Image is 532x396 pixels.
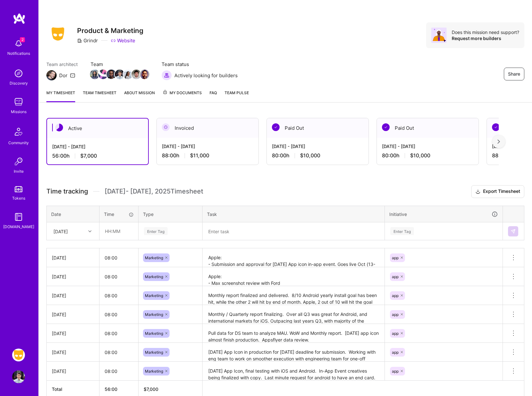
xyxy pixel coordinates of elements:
div: 80:00 h [382,152,473,159]
a: Team Member Avatar [140,69,149,80]
div: [DATE] [52,330,94,337]
span: app [392,350,399,355]
div: Tokens [12,195,25,202]
div: Request more builders [452,35,519,41]
img: Grindr: Product & Marketing [12,349,25,361]
span: $ 7,000 [144,386,158,392]
img: Team Member Avatar [140,70,149,79]
span: Team [91,61,149,68]
span: app [392,293,399,298]
span: Marketing [145,274,163,279]
div: Notifications [7,50,30,57]
span: Team Pulse [225,90,249,95]
button: Share [504,68,524,80]
div: [DATE] - [DATE] [382,143,473,150]
a: My timesheet [46,89,75,102]
div: [DATE] [52,254,94,261]
span: app [392,331,399,336]
input: HH:MM [100,223,138,240]
img: Paid Out [492,123,500,131]
span: Marketing [145,312,163,317]
img: Submit [511,229,516,234]
img: discovery [12,67,25,80]
img: right [497,139,500,144]
span: app [392,274,399,279]
img: teamwork [12,95,25,108]
th: Type [139,206,202,222]
span: $11,000 [190,152,209,159]
div: [DATE] - [DATE] [272,143,363,150]
a: About Mission [124,89,155,102]
input: HH:MM [99,268,138,285]
input: HH:MM [99,287,138,304]
img: Paid Out [382,123,390,131]
img: bell [12,37,25,50]
span: [DATE] - [DATE] , 2025 Timesheet [105,187,203,195]
textarea: [DATE] App Icon in production for [DATE] deadline for submission. Working with eng team to work o... [203,343,384,361]
img: Team Member Avatar [90,70,99,79]
i: icon Chevron [88,230,91,233]
i: icon Mail [70,73,75,78]
a: Team Member Avatar [99,69,107,80]
div: Invite [14,168,24,175]
img: Actively looking for builders [162,70,172,80]
i: icon CompanyGray [77,38,82,43]
a: Team Member Avatar [107,69,115,80]
input: HH:MM [99,325,138,342]
th: Task [202,206,385,222]
div: 56:00 h [52,153,143,159]
div: Invoiced [157,118,258,138]
textarea: [DATE] App Icon, final testing with iOS and Android. In-App Event creatives being finalized with ... [203,362,384,380]
img: Team Member Avatar [123,70,133,79]
button: Export Timesheet [471,185,524,198]
a: Team timesheet [83,89,116,102]
div: Does this mission need support? [452,29,519,35]
span: Share [508,71,520,77]
img: Avatar [431,28,447,43]
span: app [392,369,399,374]
input: HH:MM [99,363,138,380]
img: User Avatar [12,370,25,383]
div: Enter Tag [144,226,168,236]
img: Company Logo [46,25,69,43]
a: Team Member Avatar [132,69,140,80]
span: Marketing [145,293,163,298]
input: HH:MM [99,306,138,323]
span: Marketing [145,255,163,260]
img: guide book [12,210,25,223]
a: My Documents [163,89,202,102]
img: Community [11,124,26,139]
span: Team status [162,61,238,68]
textarea: Monthly / Quarterly report finalizing. Over all Q3 was great for Android, and international marke... [203,306,384,323]
span: $7,000 [80,153,97,159]
span: Marketing [145,331,163,336]
span: 2 [20,37,25,42]
i: icon Download [475,188,480,195]
span: Time tracking [46,187,88,195]
h3: Product & Marketing [77,27,143,35]
span: Team architect [46,61,78,68]
div: Missions [11,108,27,115]
img: Active [55,124,63,131]
div: Initiative [389,210,498,218]
a: Team Member Avatar [91,69,99,80]
div: Paid Out [377,118,479,138]
div: [DATE] - [DATE] [52,143,143,150]
img: Team Member Avatar [107,70,116,79]
div: [DATE] [52,368,94,375]
div: 88:00 h [162,152,253,159]
a: Team Member Avatar [124,69,132,80]
textarea: Pull data for DS team to analyze MAU. WoW and Monthly report. [DATE] app icon almost finish produ... [203,325,384,342]
div: [DATE] [52,292,94,299]
img: Invoiced [162,123,170,131]
img: logo [13,13,26,24]
textarea: Apple: - Submission and approval for [DATE] App icon in-app event. Goes live Oct (13-31) - 25.17.... [203,249,384,267]
img: Paid Out [272,123,280,131]
span: $10,000 [300,152,320,159]
span: app [392,255,399,260]
th: Date [47,206,99,222]
div: Grindr [77,37,98,44]
div: [DATE] [52,349,94,356]
span: Marketing [145,369,163,374]
img: Team Member Avatar [98,70,108,79]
